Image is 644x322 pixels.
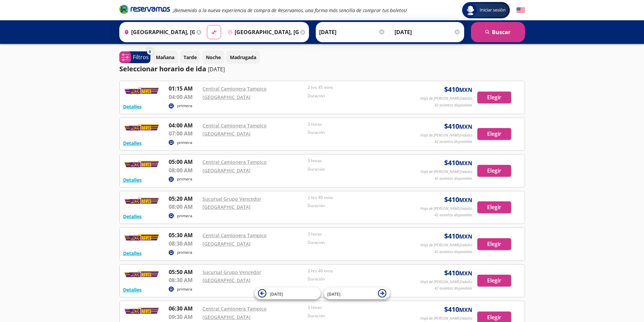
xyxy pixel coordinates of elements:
button: Tarde [180,51,200,64]
p: 05:00 AM [169,158,199,166]
p: 3 horas [308,304,410,311]
img: RESERVAMOS [123,121,160,135]
p: 3 horas [308,158,410,164]
p: 04:00 AM [169,93,199,101]
input: Buscar Destino [225,24,299,41]
p: Mañana [156,54,174,61]
a: Sucursal Grupo Vencedor [202,196,261,202]
p: primera [177,103,192,109]
p: primera [177,176,192,182]
input: Elegir Fecha [319,24,385,41]
p: Duración [308,93,410,99]
input: Opcional [395,24,461,41]
p: Duración [308,240,410,246]
p: 05:50 AM [169,268,199,276]
p: primera [177,286,192,292]
img: RESERVAMOS [123,304,160,318]
p: 07:00 AM [169,129,199,138]
button: English [517,6,525,15]
p: 2 hrs 40 mins [308,195,410,201]
p: Duración [308,276,410,282]
span: [DATE] [270,291,283,297]
img: RESERVAMOS [123,158,160,171]
p: Viaje de [PERSON_NAME]/adulto [420,316,472,321]
a: Central Camionera Tampico [202,122,267,129]
p: primera [177,140,192,146]
p: [DATE] [208,65,225,73]
p: Noche [206,54,221,61]
button: Detalles [123,176,142,183]
a: [GEOGRAPHIC_DATA] [202,277,251,283]
input: Buscar Origen [121,24,195,41]
p: Viaje de [PERSON_NAME]/adulto [420,169,472,175]
a: [GEOGRAPHIC_DATA] [202,204,251,210]
span: $ 410 [444,304,472,315]
i: Brand Logo [119,4,170,14]
img: RESERVAMOS [123,195,160,208]
button: [DATE] [255,288,320,299]
p: Viaje de [PERSON_NAME]/adulto [420,132,472,138]
p: Viaje de [PERSON_NAME]/adulto [420,206,472,212]
a: [GEOGRAPHIC_DATA] [202,94,251,100]
span: 0 [149,49,151,55]
p: 06:30 AM [169,304,199,313]
p: 08:00 AM [169,203,199,211]
a: Central Camionera Tampico [202,85,267,92]
p: 3 horas [308,121,410,127]
button: 0Filtros [119,51,150,63]
p: Viaje de [PERSON_NAME]/adulto [420,96,472,101]
p: 08:30 AM [169,276,199,284]
p: Duración [308,129,410,135]
p: 42 asientos disponibles [434,139,472,145]
p: Filtros [133,53,149,61]
small: MXN [459,86,472,94]
p: 05:20 AM [169,195,199,203]
p: Tarde [184,54,197,61]
button: Mañana [152,51,178,64]
small: MXN [459,196,472,204]
img: RESERVAMOS [123,84,160,98]
span: Iniciar sesión [477,7,508,14]
button: Detalles [123,140,142,147]
a: Sucursal Grupo Vencedor [202,269,261,275]
small: MXN [459,123,472,130]
a: [GEOGRAPHIC_DATA] [202,167,251,174]
p: Seleccionar horario de ida [119,64,206,74]
button: Elegir [477,92,511,103]
p: 09:30 AM [169,313,199,321]
button: Elegir [477,128,511,140]
button: Detalles [123,103,142,110]
p: primera [177,249,192,255]
button: Detalles [123,250,142,257]
p: Duración [308,166,410,172]
button: Buscar [471,22,525,42]
p: 42 asientos disponibles [434,249,472,255]
img: RESERVAMOS [123,268,160,281]
p: 04:00 AM [169,121,199,129]
p: 42 asientos disponibles [434,176,472,181]
span: $ 410 [444,268,472,278]
span: $ 410 [444,195,472,205]
p: Viaje de [PERSON_NAME]/adulto [420,279,472,285]
span: [DATE] [327,291,340,297]
button: Elegir [477,165,511,177]
p: 01:15 AM [169,84,199,93]
span: $ 410 [444,231,472,241]
p: 42 asientos disponibles [434,102,472,108]
span: $ 410 [444,121,472,131]
p: 08:30 AM [169,240,199,248]
button: Detalles [123,286,142,293]
p: Duración [308,203,410,209]
a: [GEOGRAPHIC_DATA] [202,314,251,320]
a: Central Camionera Tampico [202,305,267,312]
p: 42 asientos disponibles [434,286,472,291]
button: Madrugada [226,51,260,64]
small: MXN [459,306,472,314]
span: $ 410 [444,84,472,95]
small: MXN [459,159,472,167]
p: 05:30 AM [169,231,199,239]
small: MXN [459,270,472,277]
a: Brand Logo [119,4,170,16]
img: RESERVAMOS [123,231,160,245]
button: Elegir [477,238,511,250]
